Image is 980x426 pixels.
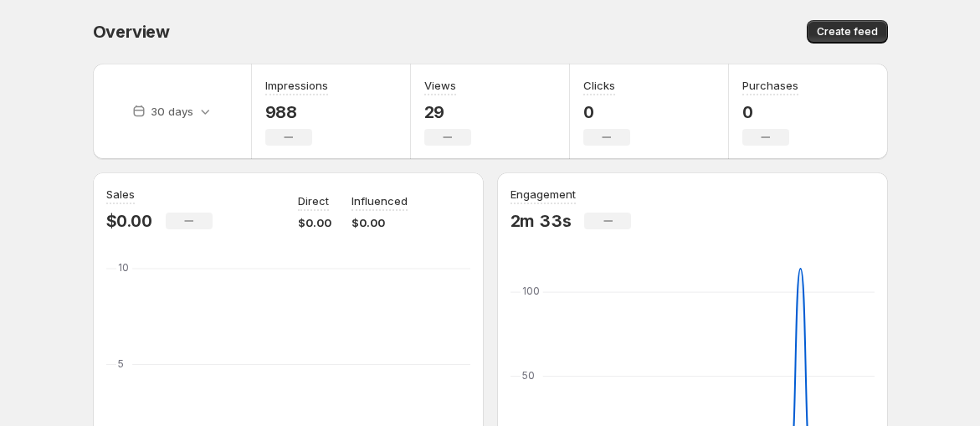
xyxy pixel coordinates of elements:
[118,357,124,370] text: 5
[424,102,471,122] p: 29
[807,20,888,44] button: Create feed
[817,25,878,38] span: Create feed
[522,369,535,382] text: 50
[106,186,135,203] h3: Sales
[351,192,408,209] p: Influenced
[511,186,576,203] h3: Engagement
[265,77,328,94] h3: Impressions
[351,214,408,231] p: $0.00
[298,192,329,209] p: Direct
[511,211,572,231] p: 2m 33s
[522,285,540,297] text: 100
[583,102,630,122] p: 0
[106,211,152,231] p: $0.00
[265,102,328,122] p: 988
[298,214,331,231] p: $0.00
[118,261,129,274] text: 10
[583,77,615,94] h3: Clicks
[742,102,798,122] p: 0
[742,77,798,94] h3: Purchases
[424,77,456,94] h3: Views
[151,103,193,120] p: 30 days
[93,22,170,42] span: Overview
